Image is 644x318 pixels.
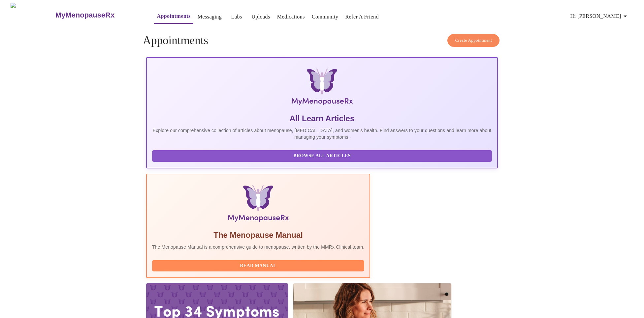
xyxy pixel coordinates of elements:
h5: All Learn Articles [152,113,492,124]
button: Community [309,10,341,23]
a: MyMenopauseRx [54,4,141,27]
a: Browse All Articles [152,153,494,158]
a: Messaging [198,12,222,21]
h5: The Menopause Manual [152,230,365,240]
button: Refer a Friend [342,10,381,23]
a: Appointments [157,12,190,21]
button: Browse All Articles [152,150,492,162]
img: MyMenopauseRx Logo [205,68,439,108]
button: Labs [226,10,247,23]
a: Read Manual [152,263,366,268]
a: Labs [231,12,242,21]
p: The Menopause Manual is a comprehensive guide to menopause, written by the MMRx Clinical team. [152,244,365,250]
h3: MyMenopauseRx [55,11,115,19]
span: Hi [PERSON_NAME] [570,12,629,21]
img: Menopause Manual [186,185,331,225]
p: Explore our comprehensive collection of articles about menopause, [MEDICAL_DATA], and women's hea... [152,127,492,140]
h4: Appointments [143,34,501,47]
button: Hi [PERSON_NAME] [568,10,632,23]
img: MyMenopauseRx Logo [11,3,54,27]
button: Messaging [195,10,224,23]
a: Uploads [251,12,270,21]
button: Read Manual [152,260,365,272]
a: Community [312,12,338,21]
button: Medications [274,10,307,23]
button: Uploads [249,10,273,23]
button: Appointments [154,10,193,24]
a: Refer a Friend [345,12,379,21]
span: Browse All Articles [159,152,485,160]
a: Medications [277,12,305,21]
span: Create Appointment [455,37,492,44]
button: Create Appointment [447,34,499,47]
span: Read Manual [159,262,358,270]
